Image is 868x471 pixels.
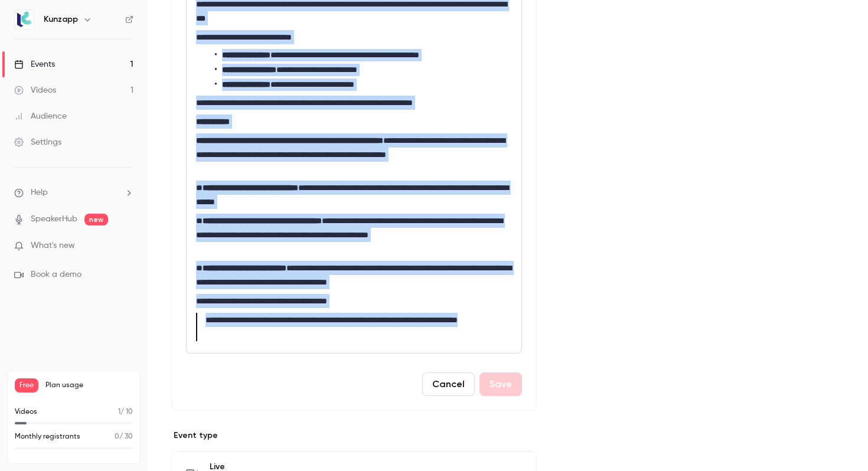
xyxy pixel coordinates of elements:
[14,187,133,199] li: help-dropdown-opener
[31,240,75,252] span: What's new
[14,110,67,122] div: Audience
[44,14,78,25] h6: Kunzapp
[15,10,34,29] img: Kunzapp
[422,372,475,396] button: Cancel
[14,58,55,70] div: Events
[118,407,133,417] p: / 10
[15,407,37,417] p: Videos
[31,187,48,199] span: Help
[14,84,56,96] div: Videos
[14,136,61,148] div: Settings
[115,431,133,442] p: / 30
[15,431,80,442] p: Monthly registrants
[15,378,38,392] span: Free
[171,430,537,441] p: Event type
[31,269,81,281] span: Book a demo
[118,408,120,416] span: 1
[31,213,77,225] a: SpeakerHub
[84,214,108,225] span: new
[115,433,119,440] span: 0
[45,381,133,390] span: Plan usage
